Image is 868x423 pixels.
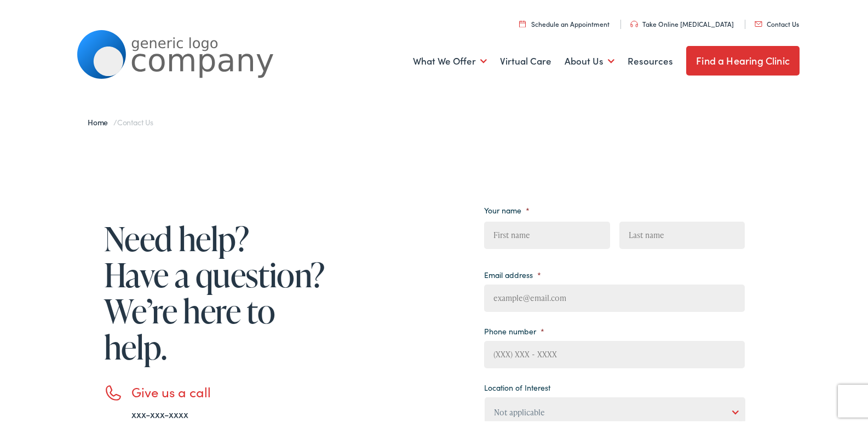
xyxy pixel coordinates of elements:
[484,268,541,277] label: Email address
[484,339,745,366] input: (XXX) XXX - XXXX
[484,380,550,390] label: Location of Interest
[413,39,487,79] a: What We Offer
[755,17,799,26] a: Contact Us
[519,17,610,26] a: Schedule an Appointment
[484,282,745,310] input: example@email.com
[686,44,800,73] a: Find a Hearing Clinic
[88,114,113,125] a: Home
[131,405,188,419] a: xxx-xxx-xxxx
[630,17,734,26] a: Take Online [MEDICAL_DATA]
[619,219,745,247] input: Last name
[104,218,329,363] h1: Need help? Have a question? We’re here to help.
[630,19,638,25] img: utility icon
[755,19,762,25] img: utility icon
[484,203,530,213] label: Your name
[500,39,551,79] a: Virtual Care
[628,39,673,79] a: Resources
[565,39,614,79] a: About Us
[131,382,329,398] h3: Give us a call
[519,18,526,25] img: utility icon
[117,114,153,125] span: Contact Us
[484,219,610,247] input: First name
[484,324,544,334] label: Phone number
[88,114,153,125] span: /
